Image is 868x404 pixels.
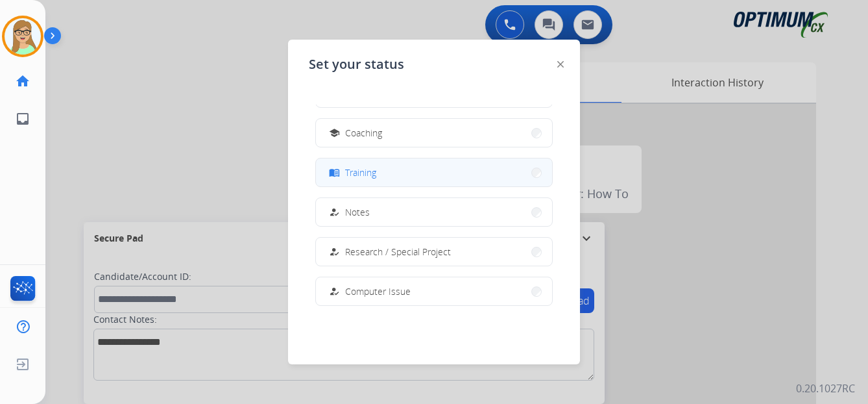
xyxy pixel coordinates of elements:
[796,381,855,396] p: 0.20.1027RC
[15,111,30,127] mat-icon: inbox
[316,119,552,147] button: Coaching
[329,127,340,138] mat-icon: school
[329,246,340,257] mat-icon: how_to_reg
[329,286,340,297] mat-icon: how_to_reg
[345,245,451,259] span: Research / Special Project
[15,73,30,89] mat-icon: home
[329,207,340,218] mat-icon: how_to_reg
[345,166,376,179] span: Training
[316,198,552,226] button: Notes
[5,18,41,55] img: avatar
[329,167,340,178] mat-icon: menu_book
[557,61,564,68] img: close-button
[316,158,552,186] button: Training
[345,126,382,140] span: Coaching
[316,238,552,266] button: Research / Special Project
[309,55,404,73] span: Set your status
[345,284,411,298] span: Computer Issue
[316,277,552,305] button: Computer Issue
[345,205,370,219] span: Notes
